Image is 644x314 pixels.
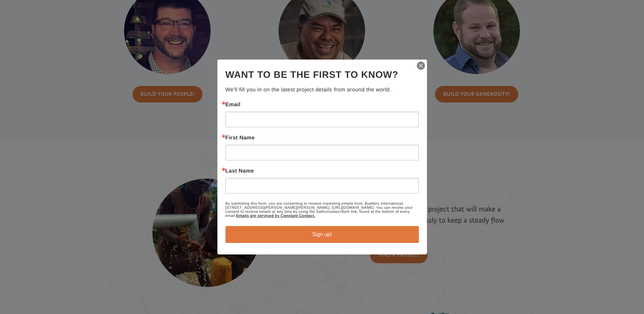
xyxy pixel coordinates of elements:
label: Last Name [225,169,419,174]
img: US.png [12,27,17,32]
button: Donate [96,14,126,26]
span: Rockford , [GEOGRAPHIC_DATA] [18,27,76,32]
strong: Project Shovel Ready [16,21,56,26]
img: ctct-close-x.svg [416,61,426,70]
a: Emails are serviced by Constant Contact. [236,214,315,218]
button: Sign up! [225,226,419,243]
label: Email [225,102,419,108]
img: emoji heart [12,14,18,20]
p: We'll fill you in on the latest project details from around the world. [225,86,419,94]
p: By submitting this form, you are consenting to receive marketing emails from: Builders Internatio... [225,202,419,218]
label: First Name [225,135,419,141]
div: [PERSON_NAME] donated $50 [12,7,93,20]
div: to [12,21,93,26]
h2: Want to be the first to know? [225,68,419,82]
